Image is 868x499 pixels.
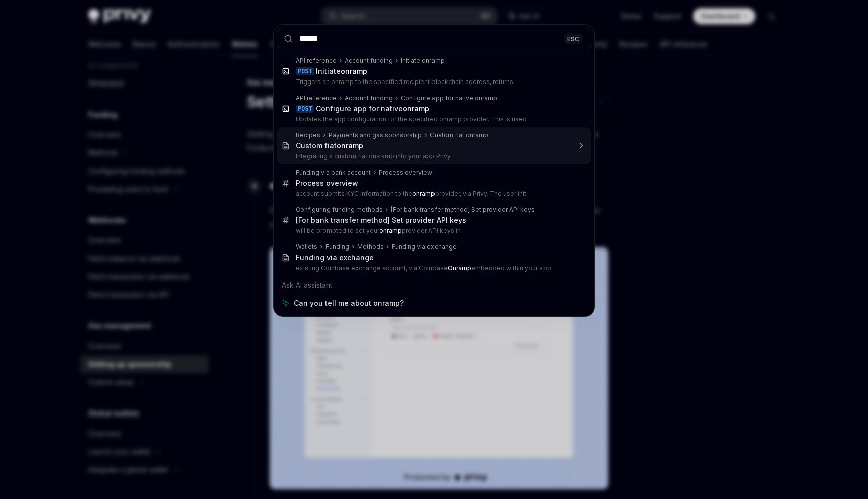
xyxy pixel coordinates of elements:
[341,67,367,75] b: onramp
[296,57,337,65] div: API reference
[296,190,570,198] p: account submits KYC information to the provider, via Privy. The user init
[296,264,570,272] p: existing Coinbase exchange account, via Coinbase embedded within your app
[296,179,358,188] div: Process overview
[325,243,349,251] div: Funding
[401,94,497,102] div: Configure app for native onramp
[392,243,457,251] div: Funding via exchange
[391,206,535,214] div: [For bank transfer method] Set provider API keys
[296,253,374,262] div: Funding via exchange
[329,131,422,139] div: Payments and gas sponsorship
[403,104,429,113] b: onramp
[296,105,314,113] div: POST
[337,141,363,150] b: onramp
[296,131,320,139] div: Recipes
[412,190,435,197] b: onramp
[357,243,384,251] div: Methods
[379,169,432,177] div: Process overview
[316,104,429,113] div: Configure app for native
[345,57,393,65] div: Account funding
[296,115,570,123] p: Updates the app configuration for the specified onramp provider. This is used
[294,298,404,308] span: Can you tell me about onramp?
[296,206,383,214] div: Configuring funding methods
[401,57,445,65] div: Initiate onramp
[564,33,582,44] div: ESC
[296,94,337,102] div: API reference
[430,131,488,139] div: Custom fiat onramp
[448,264,471,272] b: Onramp
[316,67,367,76] div: Initiate
[296,169,371,177] div: Funding via bank account
[277,276,591,294] div: Ask AI assistant
[379,227,402,234] b: onramp
[296,227,570,235] p: will be prompted to set your provider API keys in
[345,94,393,102] div: Account funding
[296,141,363,150] div: Custom fiat
[296,243,317,251] div: Wallets
[296,67,314,75] div: POST
[296,78,570,86] p: Triggers an onramp to the specified recipient blockchain address, returns
[296,152,570,160] p: Integrating a custom fiat on-ramp into your app Privy
[296,216,466,225] div: [For bank transfer method] Set provider API keys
